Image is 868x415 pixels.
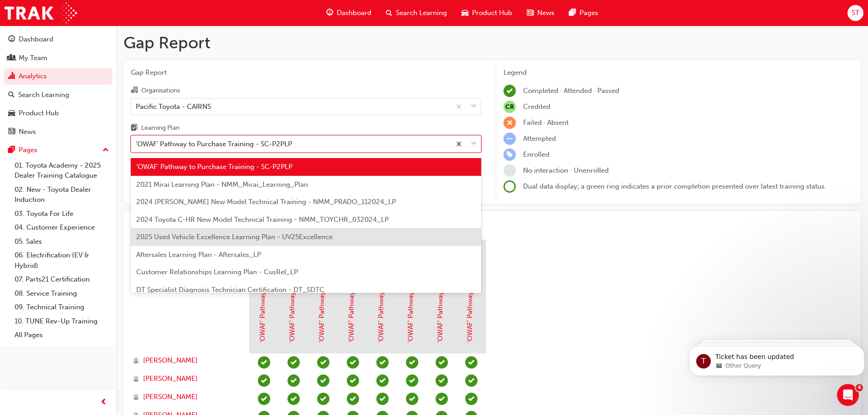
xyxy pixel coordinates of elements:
span: learningRecordVerb_ATTEMPT-icon [503,133,516,145]
span: null-icon [503,101,516,113]
img: Trak [5,3,77,23]
button: Pages [4,142,113,159]
span: news-icon [8,128,15,136]
span: learningRecordVerb_PASS-icon [347,393,359,405]
a: 10. TUNE Rev-Up Training [11,314,113,328]
a: [PERSON_NAME] [133,392,241,402]
span: learningplan-icon [131,124,138,133]
span: [PERSON_NAME] [143,355,198,366]
a: Dashboard [4,31,113,48]
span: pages-icon [569,7,576,19]
span: DT Specialist Diagnosis Technician Certification - DT_SDTC [136,286,324,294]
span: 'OWAF' Pathway to Purchase Training - SC-P2PLP [136,163,293,171]
span: down-icon [471,101,477,113]
span: learningRecordVerb_PASS-icon [465,356,478,369]
span: Completed · Attended · Passed [523,87,619,95]
span: search-icon [8,91,15,99]
iframe: Intercom notifications message [686,327,868,390]
a: car-iconProduct Hub [454,4,519,22]
span: learningRecordVerb_PASS-icon [288,374,300,387]
span: learningRecordVerb_PASS-icon [406,356,418,369]
a: Search Learning [4,87,113,103]
a: All Pages [11,328,113,342]
span: [PERSON_NAME] [143,392,198,402]
span: learningRecordVerb_PASS-icon [288,356,300,369]
a: News [4,123,113,140]
span: 4 [856,384,863,391]
button: ST [847,5,863,21]
span: 2025 Used Vehicle Excellence Learning Plan - UV25Excellence [136,233,333,241]
a: 05. Sales [11,235,113,249]
span: learningRecordVerb_PASS-icon [436,374,448,387]
span: learningRecordVerb_NONE-icon [503,164,516,177]
span: learningRecordVerb_PASS-icon [376,393,389,405]
span: [PERSON_NAME] [143,374,198,384]
span: car-icon [462,7,468,19]
span: Customer Relationships Learning Plan - CusRel_LP [136,268,298,276]
div: Search Learning [18,90,69,100]
span: search-icon [386,7,392,19]
span: Enrolled [523,150,550,159]
span: News [537,8,555,18]
div: Pages [19,145,37,155]
span: learningRecordVerb_PASS-icon [288,393,300,405]
span: learningRecordVerb_PASS-icon [465,393,478,405]
span: 2024 Toyota C-HR New Model Technical Training - NMM_TOYCHR_032024_LP [136,215,389,224]
div: Learning Plan [141,123,180,133]
span: Credited [523,102,550,111]
span: prev-icon [100,397,107,408]
a: Analytics [4,68,113,85]
span: chart-icon [8,72,15,81]
span: learningRecordVerb_PASS-icon [376,374,389,387]
span: guage-icon [326,7,333,19]
span: learningRecordVerb_PASS-icon [436,356,448,369]
span: learningRecordVerb_FAIL-icon [503,117,516,129]
a: guage-iconDashboard [319,4,379,22]
span: learningRecordVerb_PASS-icon [317,393,329,405]
span: learningRecordVerb_ENROLL-icon [503,149,516,161]
span: organisation-icon [131,87,138,95]
a: 03. Toyota For Life [11,207,113,221]
span: Dual data display; a green ring indicates a prior completion presented over latest training status. [523,182,827,190]
span: 2021 Mirai Learning Plan - NMM_Mirai_Learning_Plan [136,180,308,189]
iframe: Intercom live chat [837,384,859,406]
a: 07. Parts21 Certification [11,272,113,287]
span: Search Learning [396,8,447,18]
span: down-icon [471,138,477,150]
span: learningRecordVerb_PASS-icon [376,356,389,369]
span: learningRecordVerb_PASS-icon [406,393,418,405]
a: search-iconSearch Learning [379,4,454,22]
div: Organisations [141,86,180,95]
span: Failed · Absent [523,118,569,127]
span: people-icon [8,54,15,62]
div: My Team [19,53,47,63]
span: car-icon [8,109,15,118]
a: [PERSON_NAME] [133,374,241,384]
span: learningRecordVerb_PASS-icon [347,356,359,369]
a: 09. Technical Training [11,300,113,314]
a: My Team [4,50,113,67]
span: learningRecordVerb_COMPLETE-icon [258,356,270,369]
span: Gap Report [131,67,481,78]
a: Product Hub [4,105,113,122]
span: ST [852,8,859,18]
div: Pacific Toyota - CAIRNS [136,101,211,112]
span: Attempted [523,134,556,143]
span: No interaction · Unenrolled [523,166,609,174]
a: pages-iconPages [562,4,606,22]
span: guage-icon [8,36,15,44]
span: learningRecordVerb_PASS-icon [317,356,329,369]
span: up-icon [103,144,109,156]
div: Legend [503,67,853,78]
span: Product Hub [472,8,512,18]
span: pages-icon [8,146,15,154]
div: Dashboard [19,34,53,45]
span: Pages [580,8,598,18]
a: [PERSON_NAME] [133,355,241,366]
span: news-icon [527,7,534,19]
a: 01. Toyota Academy - 2025 Dealer Training Catalogue [11,159,113,183]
